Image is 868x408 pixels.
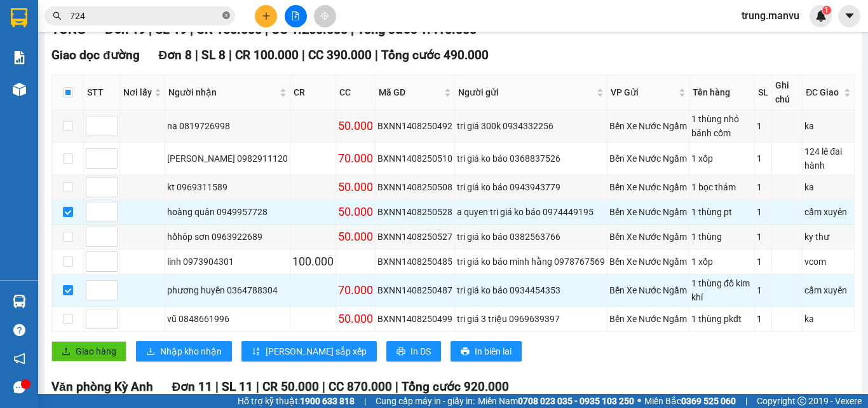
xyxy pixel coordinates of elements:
[844,10,855,22] span: caret-down
[255,5,277,27] button: plus
[386,341,441,362] button: printerIn DS
[266,344,367,358] span: [PERSON_NAME] sắp xếp
[379,85,442,99] span: Mã GD
[123,85,152,99] span: Nơi lấy
[377,205,452,219] div: BXNN1408250528
[160,344,222,358] span: Nhập kho nhận
[607,274,689,307] td: Bến Xe Nước Ngầm
[222,379,253,394] span: SL 11
[338,150,373,167] div: 70.000
[329,379,392,394] span: CC 870.000
[235,48,299,62] span: CR 100.000
[201,48,226,62] span: SL 8
[167,180,288,194] div: kt 0969311589
[314,5,336,27] button: aim
[609,312,687,326] div: Bến Xe Nước Ngầm
[167,119,288,133] div: na 0819726998
[757,255,770,269] div: 1
[238,394,355,408] span: Hỗ trợ kỹ thuật:
[336,75,376,110] th: CC
[815,10,827,22] img: icon-new-feature
[338,203,373,221] div: 50.000
[320,11,329,20] span: aim
[457,255,605,269] div: tri giá ko báo minh hằng 0978767569
[262,11,271,20] span: plus
[377,312,452,326] div: BXNN1408250499
[167,255,288,269] div: linh 0973904301
[376,394,475,408] span: Cung cấp máy in - giấy in:
[13,324,25,336] span: question-circle
[609,119,687,133] div: Bến Xe Nước Ngầm
[291,11,300,20] span: file-add
[607,307,689,332] td: Bến Xe Nước Ngầm
[13,353,25,365] span: notification
[804,119,852,133] div: ka
[172,379,213,394] span: Đơn 11
[478,394,634,408] span: Miền Nam
[457,283,605,297] div: tri giá ko báo 0934454353
[292,253,334,271] div: 100.000
[241,341,377,362] button: sort-ascending[PERSON_NAME] sắp xếp
[457,151,605,165] div: tri giá ko báo 0368837526
[13,83,26,96] img: warehouse-icon
[290,75,336,110] th: CR
[611,85,676,99] span: VP Gửi
[609,205,687,219] div: Bến Xe Nước Ngầm
[804,205,852,219] div: cẩm xuyên
[70,9,220,23] input: Tìm tên, số ĐT hoặc mã đơn
[475,344,512,358] span: In biên lai
[381,48,489,62] span: Tổng cước 490.000
[518,396,634,406] strong: 0708 023 035 - 0935 103 250
[757,180,770,194] div: 1
[338,117,373,135] div: 50.000
[300,396,355,406] strong: 1900 633 818
[772,75,803,110] th: Ghi chú
[136,341,232,362] button: downloadNhập kho nhận
[457,119,605,133] div: tri giá 300k 0934332256
[229,48,232,62] span: |
[804,180,852,194] div: ka
[308,48,372,62] span: CC 390.000
[168,85,277,99] span: Người nhận
[757,119,770,133] div: 1
[644,394,736,408] span: Miền Bắc
[84,75,120,110] th: STT
[167,230,288,244] div: hồhôp sơn 0963922689
[451,341,522,362] button: printerIn biên lai
[256,379,259,394] span: |
[376,225,455,250] td: BXNN1408250527
[397,347,405,357] span: printer
[806,85,841,99] span: ĐC Giao
[457,205,605,219] div: a quyen tri giá ko báo 0974449195
[691,205,752,219] div: 1 thùng pt
[375,48,378,62] span: |
[607,143,689,175] td: Bến Xe Nước Ngầm
[402,379,509,394] span: Tổng cước 920.000
[689,75,755,110] th: Tên hàng
[13,51,26,64] img: solution-icon
[338,228,373,246] div: 50.000
[285,5,307,27] button: file-add
[797,397,806,405] span: copyright
[637,398,641,404] span: ⚪️
[757,205,770,219] div: 1
[691,255,752,269] div: 1 xốp
[222,11,230,19] span: close-circle
[691,180,752,194] div: 1 bọc thảm
[53,11,62,20] span: search
[607,175,689,200] td: Bến Xe Nước Ngầm
[167,151,288,165] div: [PERSON_NAME] 0982911120
[51,341,126,362] button: uploadGiao hàng
[167,283,288,297] div: phương huyền 0364788304
[13,295,26,308] img: warehouse-icon
[322,379,325,394] span: |
[804,255,852,269] div: vcom
[376,175,455,200] td: BXNN1408250508
[376,200,455,225] td: BXNN1408250528
[804,283,852,297] div: cẩm xuyên
[757,283,770,297] div: 1
[195,48,198,62] span: |
[609,283,687,297] div: Bến Xe Nước Ngầm
[167,312,288,326] div: vũ 0848661996
[457,230,605,244] div: tri giá ko báo 0382563766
